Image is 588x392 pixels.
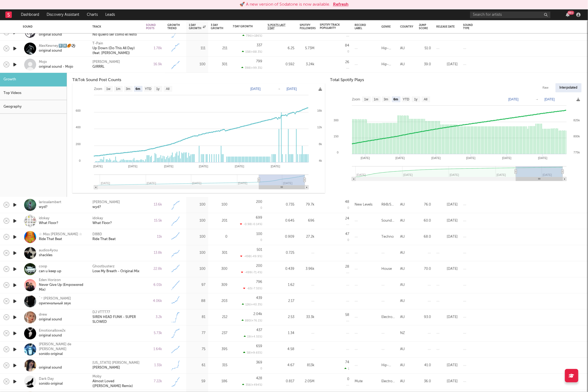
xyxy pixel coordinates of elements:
text: 1w [364,97,368,101]
div: 76.0 [419,202,431,208]
a: DJ VTTT77 [92,310,110,315]
a: Lose My Breath - Original Mix [92,269,140,274]
a: [US_STATE] [PERSON_NAME] [92,361,140,365]
div: 369 [256,361,262,364]
div: 33.3k [300,314,314,321]
div: [DATE] [436,29,458,36]
div: 4.06k [146,298,162,304]
div: 15.5k [146,218,162,224]
div: AU [400,346,405,353]
div: 699 [256,216,262,220]
text: 16k [317,109,322,112]
div: [DATE] [436,218,458,224]
div: 111 [189,45,205,52]
div: 0.909 [268,234,294,240]
div: 212 [211,314,227,321]
text: YTD [145,87,151,91]
a: dreworiginal sound [39,312,62,322]
div: original sound [39,48,76,53]
text: 825k [574,119,580,122]
div: 100 [211,202,227,208]
div: 586 [211,29,227,36]
text: 775k [574,151,580,154]
div: original sound [39,333,66,338]
div: shackles [39,253,58,258]
div: 0.645 [268,218,294,224]
a: DBBD [92,232,102,237]
div: 77 [189,330,205,337]
div: [PERSON_NAME] [92,200,120,205]
div: AU [400,45,405,52]
div: Hip-Hop/Rap [381,61,395,68]
div: Eden Horizon [39,278,86,283]
div: coop [39,264,61,269]
a: Ghostbusterz [92,264,115,269]
h3: Total Spotify Plays [330,77,583,83]
div: 2.17 [268,298,294,304]
div: оригинальный звук [39,301,71,306]
div: audios4you [39,248,58,253]
text: 6m [136,87,140,91]
text: 600 [76,109,81,112]
div: AU [400,314,405,321]
div: drew [39,312,62,317]
div: 68.0 [419,234,431,240]
div: [DATE] [436,61,458,68]
div: 19 ( +4.55 % ) [244,335,262,338]
div: 93.0 [419,314,431,321]
text: 0 [79,159,81,162]
div: 13.8k [146,250,162,256]
text: [DATE] [361,156,370,160]
text: [DATE] [250,87,261,91]
div: Techno [381,234,394,240]
a: idokayWhat Floor? [39,216,58,226]
div: 24 [345,217,349,220]
a: ☆ Miss [PERSON_NAME] ☆Ride That Beat [39,232,82,242]
div: No quiero ser como el resto [92,32,137,37]
div: Sound [23,25,84,28]
text: [DATE] [508,97,519,101]
a: Dark Daysonido original [39,377,63,386]
div: 0 [347,50,349,53]
a: ˚࿔ [PERSON_NAME]оригинальный звук [39,296,71,306]
div: 200 [256,264,262,268]
text: 3m [126,87,130,91]
div: Spotify Followers [300,24,316,30]
a: coopcan u keep up [39,264,61,274]
div: Country [400,25,413,28]
div: -65 ( -7.55 % ) [243,287,262,290]
div: 1.78k [146,45,162,52]
div: 0 [260,239,262,242]
div: ️ [39,361,62,365]
div: 0 [260,207,262,210]
div: 301 [211,61,227,68]
div: 27.2k [300,234,314,240]
div: 200 [256,200,262,203]
div: 70.0 [419,266,431,272]
text: 3m [384,97,388,101]
button: 99+ [566,13,570,17]
div: ˚࿔ [PERSON_NAME] [39,296,71,301]
a: [PERSON_NAME] [92,365,120,370]
div: 99 + [568,11,574,15]
text: [DATE] [466,156,475,160]
div: [DATE] [436,202,458,208]
div: 198 [189,29,205,36]
div: 3.96k [300,266,314,272]
div: Jump Score [419,24,428,30]
text: [DATE] [538,156,548,160]
div: 6.01k [146,282,162,288]
a: ️original sound [39,361,62,370]
div: 🚀 A new version of Sodatone is now available. [239,1,330,8]
div: Interpolated [556,83,582,92]
div: GIRRRL [92,65,104,69]
div: 3 Day Growth [211,24,223,30]
div: ☆ Miss [PERSON_NAME] ☆ [39,232,82,237]
div: 398 ( +99.3 % ) [241,66,262,70]
text: [DATE] [199,165,208,168]
text: [DATE] [502,156,511,160]
div: original sound [39,32,66,37]
div: House [381,266,392,272]
div: 696 [300,218,314,224]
